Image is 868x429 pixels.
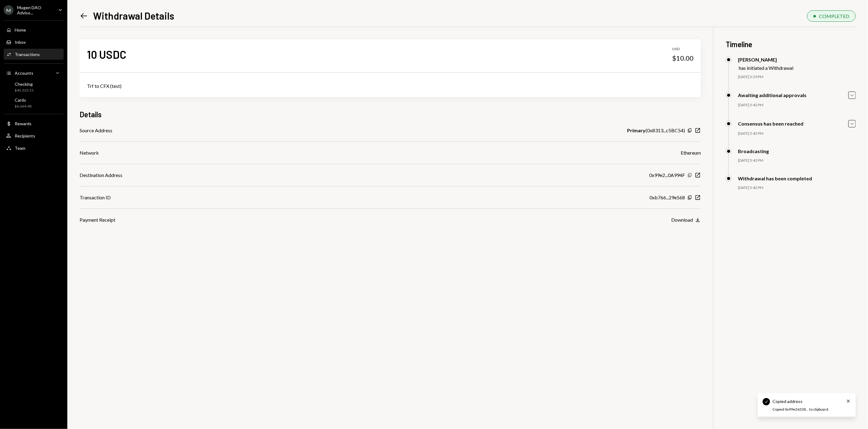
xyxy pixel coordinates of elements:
[4,80,64,94] a: Checking$45,323.31
[17,5,53,15] div: Mugen DAO Adviso...
[15,81,34,87] div: Checking
[15,97,32,103] div: Cards
[4,5,13,15] div: M
[672,54,694,62] div: $10.00
[87,47,126,61] div: 10 USDC
[738,57,793,62] div: [PERSON_NAME]
[15,70,33,76] div: Accounts
[739,65,793,71] div: has initiated a Withdrawal
[4,67,64,78] a: Accounts
[15,88,34,93] div: $45,323.31
[738,74,856,80] div: [DATE] 3:29 PM
[738,92,806,98] div: Awaiting additional approvals
[15,145,25,151] div: Team
[738,103,856,108] div: [DATE] 5:42 PM
[15,52,40,57] div: Transactions
[4,118,64,129] a: Rewards
[738,185,856,190] div: [DATE] 5:42 PM
[80,171,122,179] div: Destination Address
[627,127,685,134] div: ( 0x8313...c5BC54 )
[4,49,64,60] a: Transactions
[738,175,812,181] div: Withdrawal has been completed
[773,407,837,412] div: Copied 0x99e26338... to clipboard.
[15,133,35,138] div: Recipients
[773,398,803,405] div: Copied address
[80,149,99,156] div: Network
[15,27,26,32] div: Home
[819,13,849,19] div: COMPLETED
[4,36,64,47] a: Inbox
[649,194,685,201] div: 0xb766...29e568
[738,131,856,136] div: [DATE] 5:42 PM
[726,39,856,49] h3: Timeline
[738,158,856,163] div: [DATE] 5:42 PM
[4,96,64,110] a: Cards$6,664.48
[93,9,174,22] h1: Withdrawal Details
[4,142,64,153] a: Team
[672,47,694,52] div: USD
[87,82,694,90] div: Trf to CFX (test)
[649,171,685,179] div: 0x99e2...0A994F
[15,121,32,126] div: Rewards
[80,109,102,119] h3: Details
[15,40,26,45] div: Inbox
[15,104,32,109] div: $6,664.48
[738,148,769,154] div: Broadcasting
[738,121,803,126] div: Consensus has been reached
[80,216,115,224] div: Payment Receipt
[671,217,693,223] div: Download
[681,149,701,156] div: Ethereum
[80,194,111,201] div: Transaction ID
[4,24,64,35] a: Home
[4,130,64,141] a: Recipients
[80,127,112,134] div: Source Address
[627,127,645,134] b: Primary
[671,217,701,224] button: Download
